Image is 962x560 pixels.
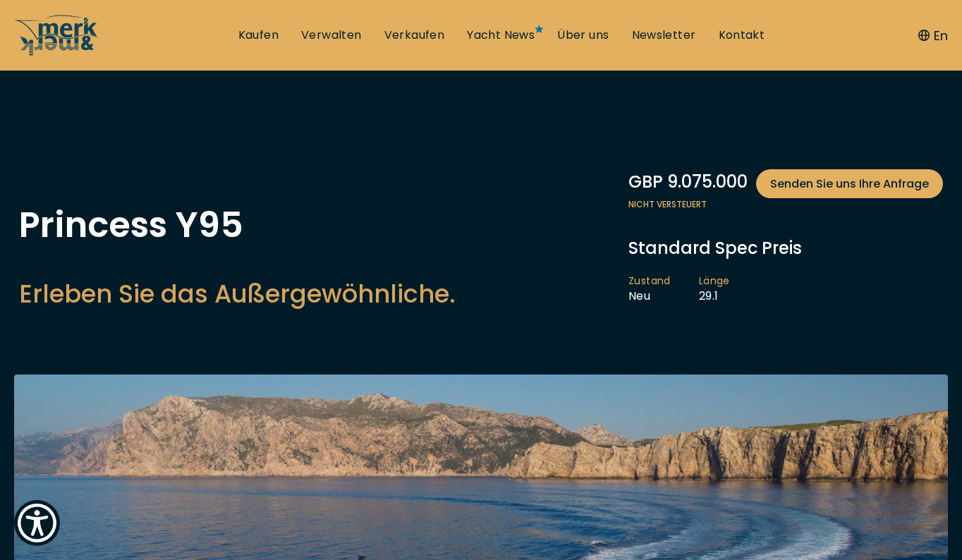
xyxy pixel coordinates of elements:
div: GBP 9.075.000 [628,169,943,198]
li: Neu [628,274,699,304]
a: Kontakt [719,28,765,43]
span: Nicht versteuert [628,198,943,211]
button: Show Accessibility Preferences [14,500,60,546]
h1: Princess Y95 [19,207,456,243]
span: Zustand [628,274,671,288]
span: Senden Sie uns Ihre Anfrage [770,175,929,193]
span: Länge [699,274,730,288]
a: Yacht News [467,28,535,43]
a: Kaufen [238,28,279,43]
a: Verkaufen [384,28,445,43]
h2: Erleben Sie das Außergewöhnliche. [19,276,456,311]
a: Verwalten [301,28,362,43]
a: Über uns [557,28,609,43]
a: Senden Sie uns Ihre Anfrage [756,169,943,198]
a: Newsletter [632,28,696,43]
span: Standard Spec Preis [628,236,802,260]
button: En [918,26,948,45]
li: 29.1 [699,274,758,304]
